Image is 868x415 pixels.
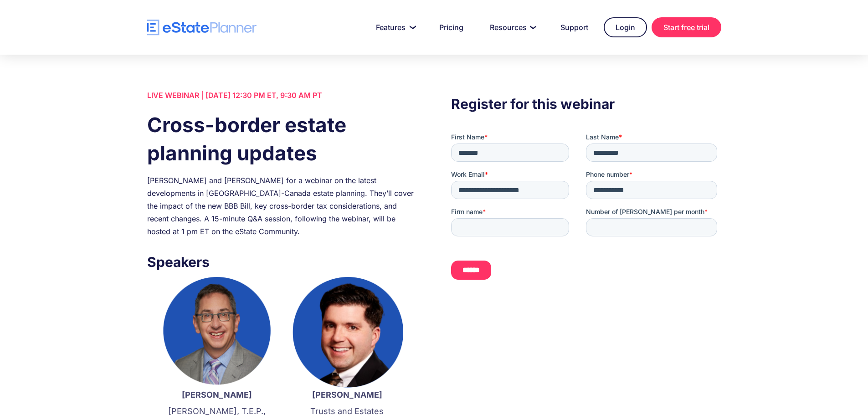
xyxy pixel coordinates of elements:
[479,18,545,36] a: Resources
[604,17,647,37] a: Login
[147,174,417,238] div: [PERSON_NAME] and [PERSON_NAME] for a webinar on the latest developments in [GEOGRAPHIC_DATA]-Can...
[147,111,417,167] h1: Cross-border estate planning updates
[147,251,417,272] h3: Speakers
[451,133,721,287] iframe: Form 0
[312,390,382,400] strong: [PERSON_NAME]
[550,18,599,36] a: Support
[147,89,417,102] div: LIVE WEBINAR | [DATE] 12:30 PM ET, 9:30 AM PT
[147,20,257,36] a: home
[365,18,424,36] a: Features
[451,93,721,114] h3: Register for this webinar
[182,390,252,400] strong: [PERSON_NAME]
[428,18,474,36] a: Pricing
[652,17,721,37] a: Start free trial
